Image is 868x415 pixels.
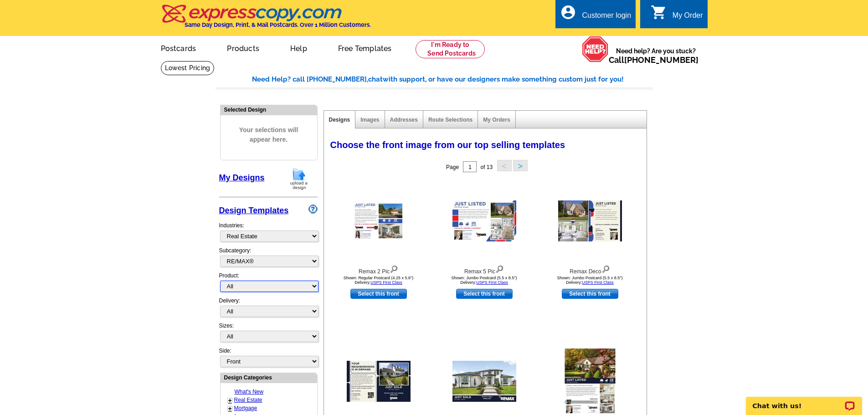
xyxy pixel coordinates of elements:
div: Need Help? call [PHONE_NUMBER], with support, or have our designers make something custom just fo... [252,74,653,85]
a: account_circle Customer login [560,10,631,21]
span: of 13 [480,164,493,170]
a: + [228,397,232,404]
button: > [513,160,528,171]
span: Need help? Are you stuck? [609,46,703,65]
a: use this design [562,289,618,299]
button: < [497,160,512,171]
img: Remax 2 Pic [353,201,405,241]
div: Remax 5 Pic [434,263,534,276]
i: account_circle [560,4,576,20]
div: Delivery: [219,297,318,322]
a: Same Day Design, Print, & Mail Postcards. Over 1 Million Customers. [161,11,371,28]
img: Remax Deco [558,200,622,241]
a: Help [276,37,322,58]
div: Product: [219,272,318,297]
div: Remax Deco [540,263,640,276]
div: Shown: Regular Postcard (4.25 x 5.6") Delivery: [329,276,429,285]
div: Customer login [582,11,631,24]
div: Sizes: [219,322,318,347]
div: Shown: Jumbo Postcard (5.5 x 8.5") Delivery: [540,276,640,285]
iframe: LiveChat chat widget [740,386,868,415]
a: Images [360,117,379,123]
img: Remax 4 Pic [565,348,615,414]
a: Postcards [146,37,211,58]
a: Design Templates [219,206,289,215]
img: Remax QR Sold [347,361,411,402]
img: Remax 5 Pic [452,200,516,241]
a: shopping_cart My Order [651,10,703,21]
h4: Same Day Design, Print, & Mail Postcards. Over 1 Million Customers. [185,21,371,28]
a: Free Templates [324,37,406,58]
img: upload-design [287,167,311,190]
span: chat [368,75,383,83]
a: Products [212,37,274,58]
a: use this design [350,289,407,299]
img: view design details [601,263,610,273]
a: Route Selections [428,117,473,123]
a: My Orders [483,117,510,123]
div: Subcategory: [219,246,318,272]
span: Page [446,164,459,170]
div: My Order [673,11,703,24]
a: USPS First Class [582,280,614,285]
a: [PHONE_NUMBER] [624,55,699,65]
a: Designs [329,117,350,123]
div: Remax 2 Pic [329,263,429,276]
a: Mortgage [234,405,257,411]
i: shopping_cart [651,4,667,20]
div: Industries: [219,217,318,246]
img: view design details [390,263,398,273]
div: Shown: Jumbo Postcard (5.5 x 8.5") Delivery: [434,276,534,285]
div: Design Categories [221,373,317,382]
a: USPS First Class [370,280,402,285]
img: help [582,36,609,62]
span: Choose the front image from our top selling templates [330,140,565,150]
a: USPS First Class [476,280,508,285]
a: Real Estate [234,397,262,403]
img: Remax 1 Pic [452,361,516,402]
a: Addresses [390,117,418,123]
span: Your selections will appear here. [227,116,310,154]
span: Call [609,55,699,65]
img: view design details [495,263,504,273]
img: design-wizard-help-icon.png [308,205,318,214]
a: What's New [235,389,264,395]
a: My Designs [219,173,265,182]
div: Selected Design [221,105,317,114]
a: use this design [456,289,513,299]
div: Side: [219,347,318,368]
a: + [228,405,232,412]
